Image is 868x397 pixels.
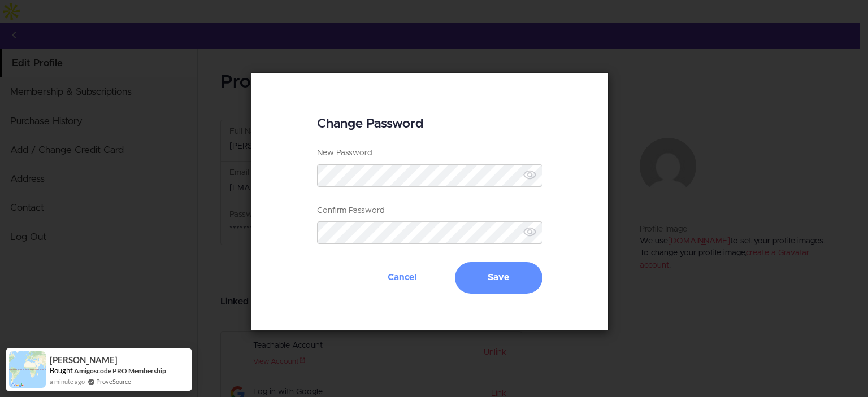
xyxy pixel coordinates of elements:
span: a minute ago [50,377,85,386]
label: New Password [317,147,372,159]
h4: Change Password [317,115,542,134]
span: [PERSON_NAME] [50,355,118,365]
label: Confirm Password [317,205,384,217]
a: ProveSource [96,377,131,386]
button: Save [455,262,542,294]
span: Bought [50,366,73,375]
img: provesource social proof notification image [9,351,46,388]
a: Amigoscode PRO Membership [74,367,166,375]
button: Cancel [358,262,446,294]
